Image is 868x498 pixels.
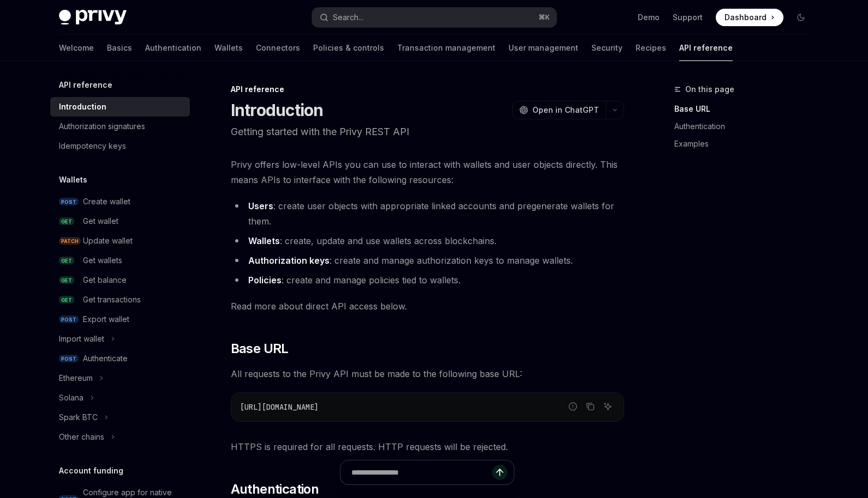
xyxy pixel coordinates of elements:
[231,198,624,229] li: : create user objects with appropriate linked accounts and pregenerate wallets for them.
[601,399,615,414] button: Ask AI
[231,124,624,139] p: Getting started with the Privy REST API
[50,309,190,329] a: POSTExport wallet
[50,427,190,447] button: Toggle Other chains section
[59,10,127,25] img: dark logo
[248,275,282,286] strong: Policies
[50,97,190,117] a: Introduction
[59,35,94,61] a: Welcome
[59,296,74,304] span: GET
[59,217,74,226] span: GET
[685,83,734,96] span: On this page
[59,391,83,404] div: Solana
[673,12,703,23] a: Support
[50,270,190,290] a: GETGet balance
[240,402,319,412] span: [URL][DOMAIN_NAME]
[636,35,666,61] a: Recipes
[50,349,190,368] a: POSTAuthenticate
[512,101,606,119] button: Open in ChatGPT
[231,299,624,314] span: Read more about direct API access below.
[716,9,783,26] a: Dashboard
[638,12,660,23] a: Demo
[83,215,118,228] div: Get wallet
[492,465,507,480] button: Send message
[248,235,280,246] strong: Wallets
[333,11,363,24] div: Search...
[256,35,300,61] a: Connectors
[50,368,190,388] button: Toggle Ethereum section
[313,35,384,61] a: Policies & controls
[59,198,79,206] span: POST
[59,411,98,424] div: Spark BTC
[231,84,624,95] div: API reference
[674,100,818,118] a: Base URL
[248,255,330,266] strong: Authorization keys
[397,35,495,61] a: Transaction management
[231,366,624,381] span: All requests to the Privy API must be made to the following base URL:
[674,135,818,153] a: Examples
[59,315,79,324] span: POST
[59,139,126,153] div: Idempotency keys
[83,195,130,208] div: Create wallet
[248,201,273,211] strong: Users
[83,274,127,287] div: Get balance
[50,117,190,136] a: Authorization signatures
[231,272,624,288] li: : create and manage policies tied to wallets.
[50,211,190,231] a: GETGet wallet
[591,35,622,61] a: Security
[83,293,141,306] div: Get transactions
[50,136,190,156] a: Idempotency keys
[50,290,190,309] a: GETGet transactions
[59,173,87,186] h5: Wallets
[50,329,190,349] button: Toggle Import wallet section
[59,120,145,133] div: Authorization signatures
[214,35,243,61] a: Wallets
[50,408,190,427] button: Toggle Spark BTC section
[50,231,190,251] a: PATCHUpdate wallet
[674,118,818,135] a: Authentication
[50,192,190,211] a: POSTCreate wallet
[312,8,556,27] button: Open search
[231,340,289,357] span: Base URL
[566,399,580,414] button: Report incorrect code
[679,35,733,61] a: API reference
[231,253,624,268] li: : create and manage authorization keys to manage wallets.
[59,78,112,92] h5: API reference
[59,276,74,284] span: GET
[725,12,767,23] span: Dashboard
[351,460,492,484] input: Ask a question...
[583,399,597,414] button: Copy the contents from the code block
[231,157,624,187] span: Privy offers low-level APIs you can use to interact with wallets and user objects directly. This ...
[231,233,624,248] li: : create, update and use wallets across blockchains.
[59,430,104,444] div: Other chains
[50,388,190,408] button: Toggle Solana section
[532,105,599,116] span: Open in ChatGPT
[59,464,123,477] h5: Account funding
[59,100,106,113] div: Introduction
[50,251,190,270] a: GETGet wallets
[59,257,74,265] span: GET
[59,237,81,245] span: PATCH
[538,13,550,22] span: ⌘ K
[59,355,79,363] span: POST
[59,332,104,345] div: Import wallet
[59,372,93,385] div: Ethereum
[231,439,624,454] span: HTTPS is required for all requests. HTTP requests will be rejected.
[83,352,128,365] div: Authenticate
[83,234,133,247] div: Update wallet
[508,35,578,61] a: User management
[145,35,201,61] a: Authentication
[792,9,810,26] button: Toggle dark mode
[83,254,122,267] div: Get wallets
[83,313,129,326] div: Export wallet
[107,35,132,61] a: Basics
[231,100,324,120] h1: Introduction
